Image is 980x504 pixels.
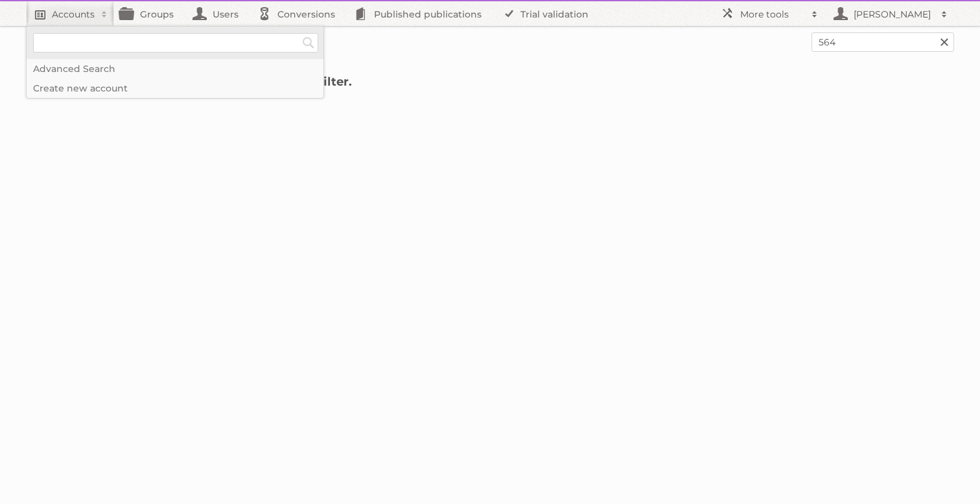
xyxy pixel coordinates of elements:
[114,1,187,26] a: Groups
[348,1,495,26] a: Published publications
[740,8,805,21] h2: More tools
[495,1,601,26] a: Trial validation
[251,1,348,26] a: Conversions
[714,1,824,26] a: More tools
[299,33,318,53] input: Search
[52,8,95,21] h2: Accounts
[27,78,323,98] a: Create new account
[26,65,954,104] h2: Uh oh... No results. Please try a different filter.
[27,59,323,78] a: Advanced Search
[26,1,114,26] a: Accounts
[187,1,251,26] a: Users
[850,8,935,21] h2: [PERSON_NAME]
[824,1,954,26] a: [PERSON_NAME]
